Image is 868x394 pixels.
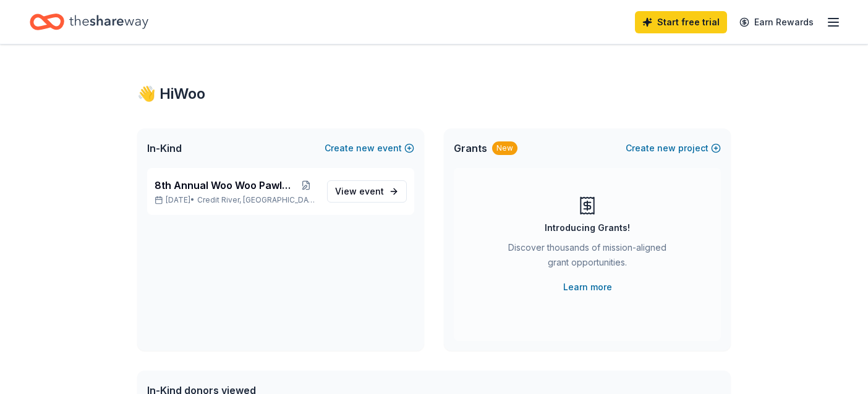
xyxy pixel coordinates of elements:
button: Createnewevent [325,141,414,156]
span: Grants [454,141,487,156]
div: New [492,141,517,155]
a: Learn more [563,280,612,295]
span: 8th Annual Woo Woo Pawlooza [155,178,294,193]
span: Credit River, [GEOGRAPHIC_DATA] [197,195,317,205]
span: new [356,141,375,156]
div: 👋 Hi Woo [137,84,731,104]
div: Discover thousands of mission-aligned grant opportunities. [503,240,671,275]
span: event [359,186,384,196]
a: View event [327,180,407,203]
button: Createnewproject [626,141,721,156]
a: Earn Rewards [732,11,821,33]
span: new [657,141,676,156]
a: Start free trial [635,11,727,33]
a: Home [30,7,148,36]
p: [DATE] • [155,195,317,205]
span: In-Kind [147,141,182,156]
div: Introducing Grants! [545,220,630,235]
span: View [335,184,384,199]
